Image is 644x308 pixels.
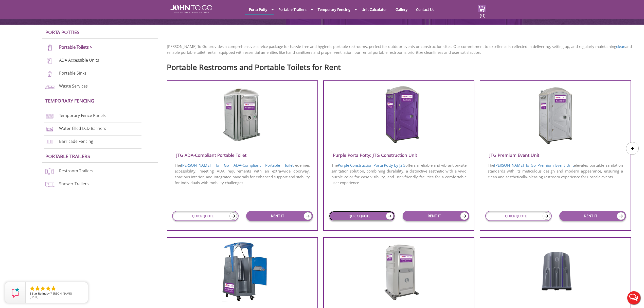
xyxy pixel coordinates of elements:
span: [DATE] [30,295,39,299]
a: Purple Construction Porta Potty by J2G [338,163,405,168]
img: icon [304,212,312,220]
li:  [45,285,51,292]
a: QUICK QUOTE [172,211,239,221]
a: clean [616,44,625,49]
h2: Portable Restrooms and Portable Toilets for Rent [167,60,637,71]
img: icon [386,212,393,220]
img: JTG-Urinal-Unit.png.webp [534,242,577,293]
img: portable-toilets-new.png [44,44,55,51]
a: Unit Calculator [358,5,391,14]
a: Shower Trailers [59,181,89,187]
img: JTG-Hi-Rise-Unit.png [217,242,268,302]
img: icon [617,212,625,220]
img: ADA-units-new.png [44,57,55,64]
span: (0) [479,8,486,19]
a: RENT IT [403,211,469,221]
a: Portable trailers [45,153,90,159]
a: Waste Services [59,83,88,89]
img: JTG-Premium-Event-Unit.png [531,85,580,144]
a: Temporary Fence Panels [59,113,106,118]
span: [PERSON_NAME] [50,292,72,295]
span: by [30,292,84,296]
a: Porta Potty [245,5,271,14]
li:  [34,285,41,292]
a: Restroom Trailers [59,168,93,174]
img: shower-trailers-new.png [44,181,55,188]
img: waste-services-new.png [44,83,55,90]
a: ADA Accessible Units [59,57,99,63]
p: [PERSON_NAME] To Go provides a comprehensive service package for hassle-free and hygienic portabl... [167,44,637,55]
img: restroom-trailers-new.png [44,168,55,175]
a: Gallery [392,5,411,14]
p: The offers a reliable and vibrant on-site sanitation solution, combining durability, a distinctiv... [324,162,474,186]
img: icon [460,212,468,220]
li:  [40,285,46,292]
img: JTG-Ambassador-Flush-Deluxe.png.webp [375,242,423,301]
a: Contact Us [412,5,438,14]
a: Temporary Fencing [314,5,354,14]
a: [PERSON_NAME] To Go ADA-Compliant Portable Toilet [181,163,294,168]
img: Review Rating [10,287,21,298]
a: RENT IT [559,211,626,221]
p: The redefines accessibility, meeting ADA requirements with an extra-wide doorway, spacious interi... [167,162,317,186]
a: [PERSON_NAME] To Go Premium Event Unit [494,163,574,168]
img: JOHN to go [170,5,212,13]
a: Barricade Fencing [59,139,93,144]
img: portable-sinks-new.png [44,70,55,77]
a: RENT IT [246,211,313,221]
h3: JTG Premium Event Unit [480,151,630,159]
p: The elevates portable sanitation standards with its meticulous design and modern appearance, ensu... [480,162,630,180]
a: Portable Toilets > [59,44,92,50]
h3: Purple Porta Potty: JTG Construction Unit [324,151,474,159]
a: Portable Sinks [59,70,86,76]
button: Live Chat [624,288,644,308]
span: Star Rating [32,292,46,295]
a: Temporary Fencing [45,97,94,104]
img: chan-link-fencing-new.png [44,113,55,119]
span: 5 [30,292,31,295]
a: QUICK QUOTE [485,211,552,221]
img: icon [229,212,237,220]
a: Portable Trailers [275,5,310,14]
img: icon [543,212,550,220]
img: Purple-Porta-Potty-J2G-Construction-Unit.png [375,85,423,144]
a: Porta Potties [45,29,79,35]
li:  [50,285,57,292]
img: water-filled%20barriers-new.png [44,126,55,132]
a: Water-filled LCD Barriers [59,126,106,131]
img: JTG-ADA-Compliant-Portable-Toilet.png [218,85,266,144]
img: cart a [478,5,486,12]
h3: JTG ADA-Compliant Portable Toilet [167,151,317,159]
a: QUICK QUOTE [329,211,395,221]
img: barricade-fencing-icon-new.png [44,139,55,145]
li:  [29,285,35,292]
